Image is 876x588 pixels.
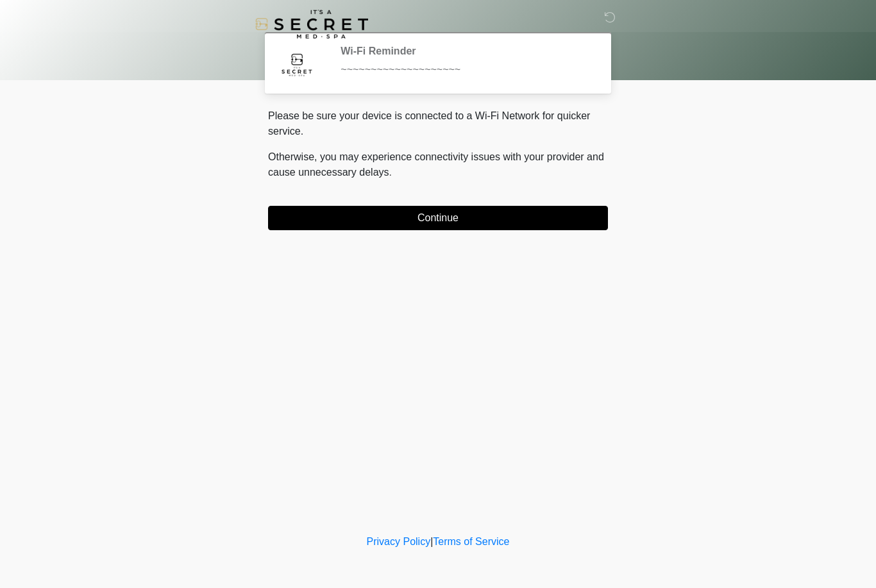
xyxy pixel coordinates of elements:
h2: Wi-Fi Reminder [341,45,589,57]
img: Agent Avatar [278,45,316,83]
a: Terms of Service [433,536,509,547]
span: . [389,167,392,178]
a: | [430,536,433,547]
div: ~~~~~~~~~~~~~~~~~~~~ [341,62,589,78]
button: Continue [268,206,608,230]
img: It's A Secret Med Spa Logo [255,10,368,38]
p: Please be sure your device is connected to a Wi-Fi Network for quicker service. [268,108,608,139]
a: Privacy Policy [367,536,431,547]
p: Otherwise, you may experience connectivity issues with your provider and cause unnecessary delays [268,149,608,180]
